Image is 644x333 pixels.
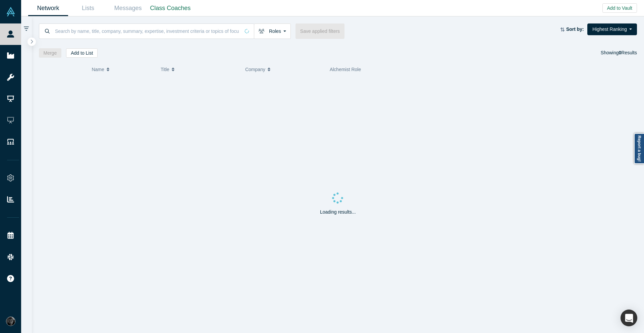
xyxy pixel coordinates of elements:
[39,48,62,58] button: Merge
[587,23,637,35] button: Highest Ranking
[296,23,344,39] button: Save applied filters
[619,50,622,55] strong: 0
[28,0,68,16] a: Network
[66,48,98,58] button: Add to List
[6,317,15,326] img: Rami C.'s Account
[161,62,238,76] button: Title
[320,209,356,216] p: Loading results...
[245,62,323,76] button: Company
[54,23,240,39] input: Search by name, title, company, summary, expertise, investment criteria or topics of focus
[254,23,291,39] button: Roles
[602,3,637,13] button: Add to Vault
[619,50,637,55] span: Results
[601,48,637,58] div: Showing
[68,0,108,16] a: Lists
[148,0,193,16] a: Class Coaches
[634,133,644,164] a: Report a bug!
[566,26,584,32] strong: Sort by:
[330,67,361,72] span: Alchemist Role
[92,62,154,76] button: Name
[161,62,169,76] span: Title
[6,7,15,16] img: Alchemist Vault Logo
[245,62,265,76] span: Company
[92,62,104,76] span: Name
[108,0,148,16] a: Messages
